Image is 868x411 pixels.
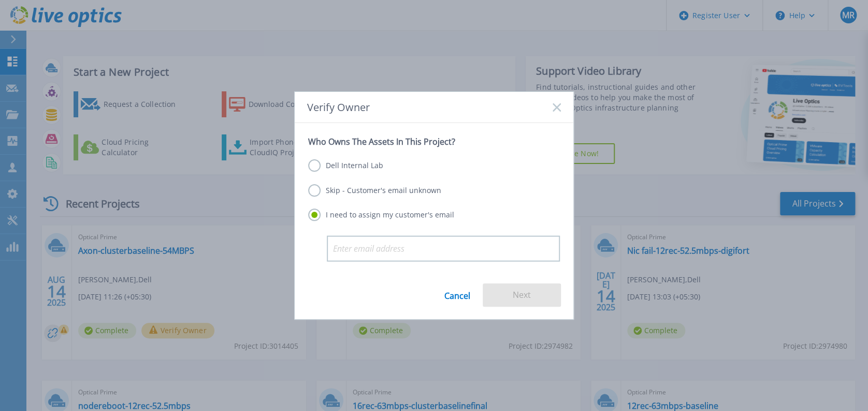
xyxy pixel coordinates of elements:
label: I need to assign my customer's email [308,209,454,221]
button: Next [483,283,561,307]
a: Cancel [444,283,470,307]
span: Verify Owner [307,101,370,113]
p: Who Owns The Assets In This Project? [308,136,560,147]
input: Enter email address [327,236,560,262]
label: Dell Internal Lab [308,159,383,172]
label: Skip - Customer's email unknown [308,184,441,197]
